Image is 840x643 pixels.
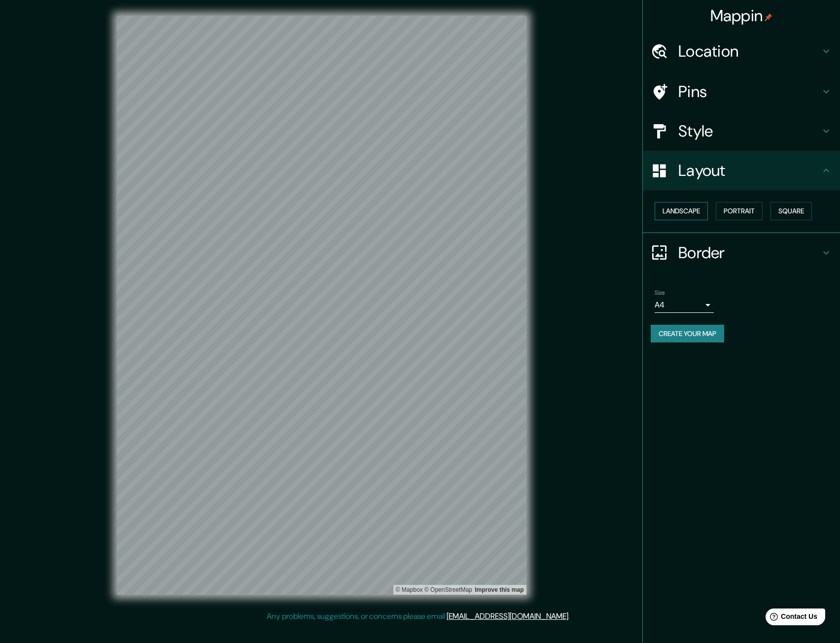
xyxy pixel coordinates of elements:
iframe: Help widget launcher [752,605,829,632]
div: Pins [643,72,840,111]
p: Any problems, suggestions, or concerns please email . [267,610,570,622]
div: Location [643,32,840,71]
a: Mapbox [396,586,423,593]
h4: Pins [678,82,820,102]
div: Border [643,233,840,272]
h4: Mappin [710,6,773,26]
div: Layout [643,151,840,190]
h4: Border [678,243,820,263]
a: Map feedback [475,586,524,593]
img: pin-icon.png [765,13,772,21]
div: A4 [655,297,714,313]
button: Square [770,202,812,220]
div: . [570,610,571,622]
h4: Location [678,41,820,61]
button: Landscape [655,202,708,220]
div: . [571,610,573,622]
h4: Style [678,121,820,141]
canvas: Map [117,16,526,595]
div: Style [643,111,840,151]
button: Portrait [716,202,763,220]
h4: Layout [678,161,820,180]
a: OpenStreetMap [424,586,472,593]
label: Size [655,288,665,297]
button: Create your map [651,325,724,343]
a: [EMAIL_ADDRESS][DOMAIN_NAME] [447,611,568,621]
